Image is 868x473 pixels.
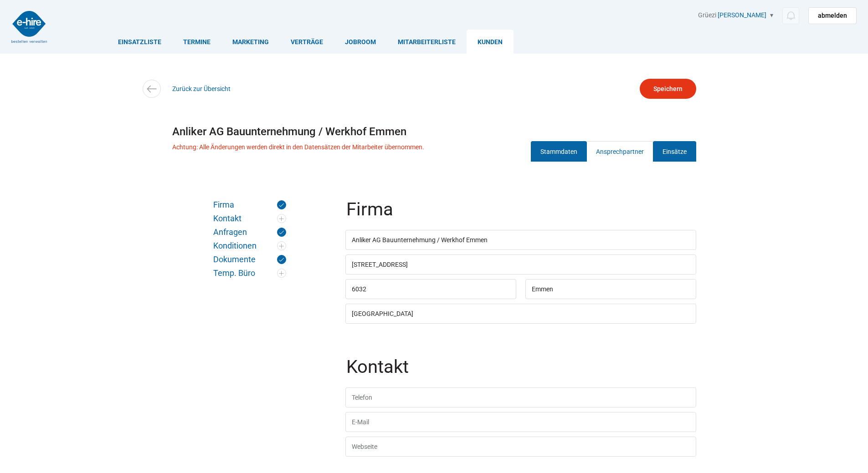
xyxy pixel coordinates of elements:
a: Ansprechpartner [586,141,653,162]
input: Speichern [640,79,696,99]
img: icon-arrow-left.svg [145,82,158,96]
a: Termine [172,30,221,54]
a: Kontakt [213,214,286,223]
a: [PERSON_NAME] [718,11,766,19]
a: Verträge [280,30,334,54]
a: Stammdaten [531,141,587,162]
a: Einsatzliste [107,30,172,54]
a: Anfragen [213,228,286,237]
img: logo2.png [11,11,47,43]
input: Firmenname [345,230,696,250]
input: Ort [525,279,696,299]
a: Zurück zur Übersicht [172,85,231,92]
legend: Kontakt [345,358,698,387]
legend: Firma [345,200,698,230]
a: Einsätze [653,141,696,162]
div: Grüezi [698,11,857,24]
a: Dokumente [213,255,286,264]
a: Temp. Büro [213,269,286,278]
a: Jobroom [334,30,387,54]
p: Achtung: Alle Änderungen werden direkt in den Datensätzen der Mitarbeiter übernommen. [172,143,424,151]
a: Firma [213,200,286,209]
a: Marketing [221,30,280,54]
a: abmelden [808,7,857,24]
a: Kunden [467,30,514,54]
h1: Anliker AG Bauunternehmung / Werkhof Emmen [172,122,696,141]
input: Land [345,304,696,324]
img: icon-notification.svg [785,10,796,21]
input: E-Mail [345,412,696,432]
input: Strasse [345,254,696,275]
input: Telefon [345,387,696,407]
input: Webseite [345,437,696,457]
a: Mitarbeiterliste [387,30,467,54]
a: Konditionen [213,241,286,250]
input: PLZ [345,279,516,299]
